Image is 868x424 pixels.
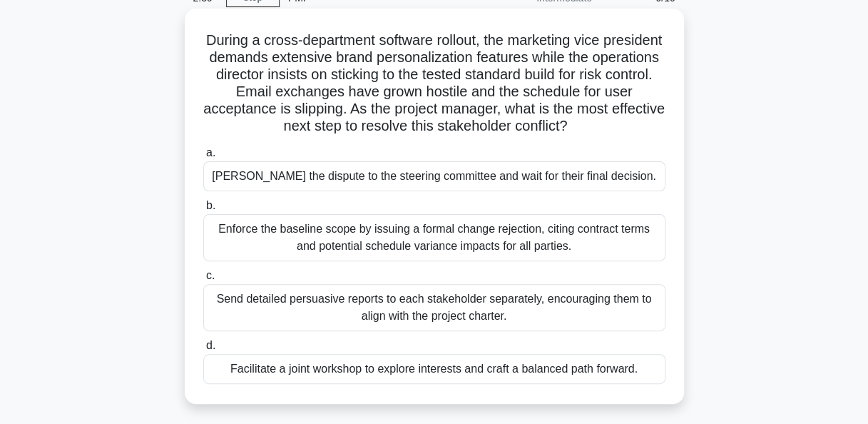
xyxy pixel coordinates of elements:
[206,339,215,351] span: d.
[206,146,215,158] span: a.
[203,354,665,384] div: Facilitate a joint workshop to explore interests and craft a balanced path forward.
[206,269,215,281] span: c.
[203,284,665,331] div: Send detailed persuasive reports to each stakeholder separately, encouraging them to align with t...
[206,199,215,211] span: b.
[203,161,665,191] div: [PERSON_NAME] the dispute to the steering committee and wait for their final decision.
[203,214,665,261] div: Enforce the baseline scope by issuing a formal change rejection, citing contract terms and potent...
[202,31,667,136] h5: During a cross-department software rollout, the marketing vice president demands extensive brand ...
